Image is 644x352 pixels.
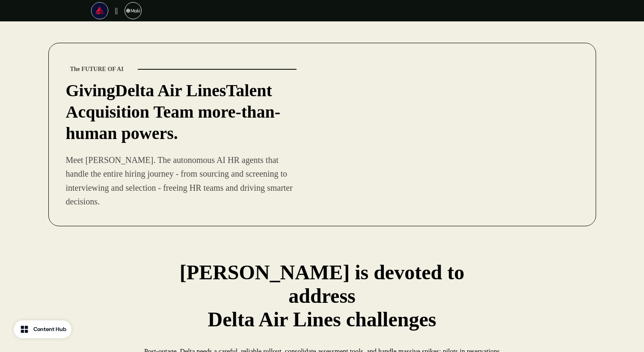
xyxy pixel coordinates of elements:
p: Delta Air Lines [66,80,301,144]
p: [PERSON_NAME] is devoted to address Delta Air Lines challenges [151,260,493,331]
p: || [115,6,118,16]
div: Content Hub [33,325,66,334]
button: Content Hub [14,320,71,338]
p: Meet [PERSON_NAME]. The autonomous AI HR agents that handle the entire hiring journey - from sour... [66,153,301,209]
strong: The FUTURE OF AI [70,66,124,72]
strong: Giving [66,81,116,100]
strong: Talent Acquisition Team more-than-human powers. [66,81,281,143]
